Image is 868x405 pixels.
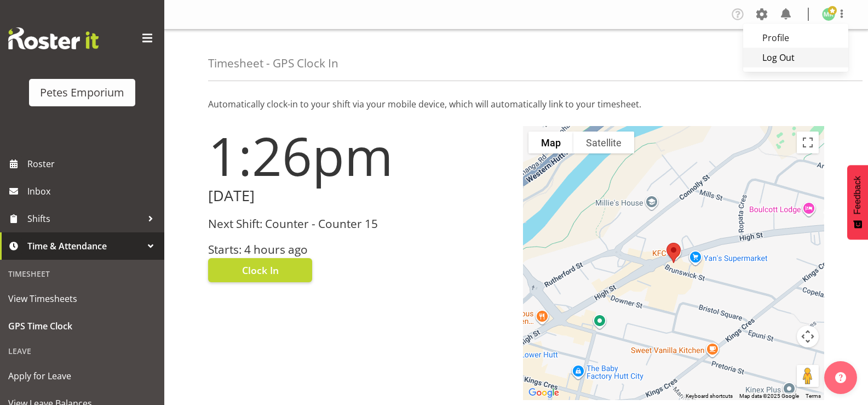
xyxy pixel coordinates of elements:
[8,368,156,384] span: Apply for Leave
[686,392,733,400] button: Keyboard shortcuts
[8,290,156,307] span: View Timesheets
[208,126,510,185] h1: 1:26pm
[526,386,562,400] a: Open this area in Google Maps (opens a new window)
[8,27,99,49] img: Rosterit website logo
[835,372,846,383] img: help-xxl-2.png
[797,365,819,387] button: Drag Pegman onto the map to open Street View
[27,156,159,172] span: Roster
[3,285,162,312] a: View Timesheets
[8,318,156,334] span: GPS Time Clock
[847,165,868,239] button: Feedback - Show survey
[27,210,142,227] span: Shifts
[208,57,338,70] h4: Timesheet - GPS Clock In
[822,8,835,21] img: melanie-richardson713.jpg
[208,218,510,230] h3: Next Shift: Counter - Counter 15
[853,176,863,214] span: Feedback
[739,393,799,399] span: Map data ©2025 Google
[3,362,162,390] a: Apply for Leave
[573,132,634,153] button: Show satellite imagery
[208,243,510,256] h3: Starts: 4 hours ago
[797,326,819,347] button: Map camera controls
[526,386,562,400] img: Google
[208,258,312,282] button: Clock In
[3,263,162,285] div: Timesheet
[208,98,824,111] p: Automatically clock-in to your shift via your mobile device, which will automatically link to you...
[743,28,848,48] a: Profile
[797,132,819,153] button: Toggle fullscreen view
[528,132,573,153] button: Show street map
[743,48,848,67] a: Log Out
[242,263,279,277] span: Clock In
[3,340,162,362] div: Leave
[3,312,162,340] a: GPS Time Clock
[806,393,821,399] a: Terms (opens in new tab)
[27,183,159,199] span: Inbox
[27,238,142,254] span: Time & Attendance
[208,187,510,204] h2: [DATE]
[40,84,124,101] div: Petes Emporium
